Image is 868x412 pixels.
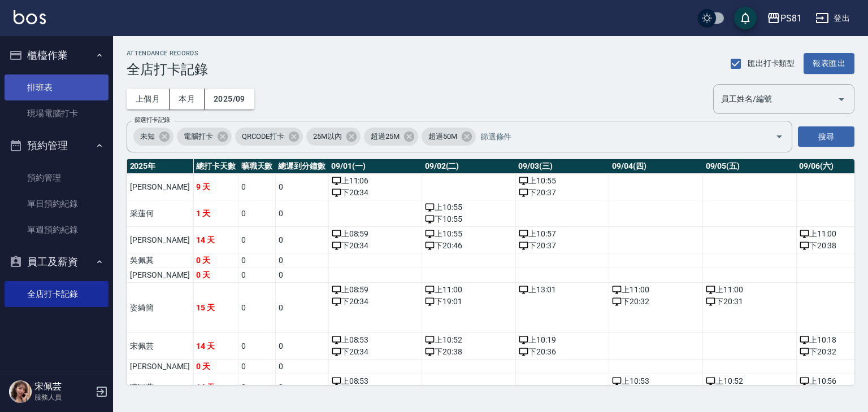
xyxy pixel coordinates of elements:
[134,116,170,124] label: 篩選打卡記錄
[133,128,173,146] div: 未知
[238,283,276,333] td: 0
[519,284,606,296] div: 上 13:01
[5,191,108,217] a: 單日預約紀錄
[275,283,328,333] td: 0
[425,240,513,252] div: 下 20:46
[332,375,419,387] div: 上 08:53
[193,360,238,374] td: 0 天
[5,74,108,100] a: 排班表
[127,89,170,109] button: 上個月
[127,268,193,283] td: [PERSON_NAME]
[127,253,193,268] td: 吳佩其
[205,89,254,109] button: 2025/09
[275,227,328,253] td: 0
[127,360,193,374] td: [PERSON_NAME]
[811,8,854,29] button: 登出
[332,240,419,252] div: 下 20:34
[5,41,108,70] button: 櫃檯作業
[193,253,238,268] td: 0 天
[762,7,806,30] button: PS81
[193,174,238,200] td: 9 天
[238,360,276,374] td: 0
[328,159,422,174] th: 09/01(一)
[5,247,108,277] button: 員工及薪資
[425,228,513,240] div: 上 10:55
[519,346,606,358] div: 下 20:36
[34,381,92,392] h5: 宋佩芸
[238,374,276,401] td: 0
[193,374,238,401] td: 14 天
[193,283,238,333] td: 15 天
[127,62,208,77] h3: 全店打卡記錄
[519,240,606,252] div: 下 20:37
[519,187,606,199] div: 下 20:37
[780,11,802,25] div: PS81
[364,128,418,146] div: 超過25M
[425,334,513,346] div: 上 10:52
[734,7,757,29] button: save
[275,374,328,401] td: 0
[275,159,328,174] th: 總遲到分鐘數
[275,253,328,268] td: 0
[238,174,276,200] td: 0
[9,380,32,403] img: Person
[612,375,700,387] div: 上 10:53
[609,159,703,174] th: 09/04(四)
[275,268,328,283] td: 0
[425,201,513,213] div: 上 10:55
[238,333,276,360] td: 0
[127,227,193,253] td: [PERSON_NAME]
[275,360,328,374] td: 0
[238,200,276,227] td: 0
[425,346,513,358] div: 下 20:38
[332,228,419,240] div: 上 08:59
[5,281,108,307] a: 全店打卡記錄
[770,128,788,146] button: Open
[275,200,328,227] td: 0
[332,175,419,187] div: 上 11:06
[612,296,700,308] div: 下 20:32
[422,159,516,174] th: 09/02(二)
[275,174,328,200] td: 0
[706,284,793,296] div: 上 11:00
[422,128,476,146] div: 超過50M
[332,334,419,346] div: 上 08:53
[127,159,193,174] th: 2025 年
[235,128,303,146] div: QRCODE打卡
[5,217,108,243] a: 單週預約紀錄
[364,131,406,142] span: 超過25M
[422,131,464,142] span: 超過50M
[332,187,419,199] div: 下 20:34
[177,131,220,142] span: 電腦打卡
[238,268,276,283] td: 0
[798,126,854,147] button: 搜尋
[238,253,276,268] td: 0
[133,131,162,142] span: 未知
[127,174,193,200] td: [PERSON_NAME]
[193,200,238,227] td: 1 天
[127,333,193,360] td: 宋佩芸
[425,213,513,225] div: 下 10:55
[478,127,756,147] input: 篩選條件
[332,346,419,358] div: 下 20:34
[34,392,92,402] p: 服務人員
[238,227,276,253] td: 0
[703,159,797,174] th: 09/05(五)
[706,375,793,387] div: 上 10:52
[425,284,513,296] div: 上 11:00
[306,131,349,142] span: 25M以內
[127,50,208,57] h2: ATTENDANCE RECORDS
[612,284,700,296] div: 上 11:00
[177,128,232,146] div: 電腦打卡
[193,227,238,253] td: 14 天
[332,284,419,296] div: 上 08:59
[127,283,193,333] td: 姿綺簡
[238,159,276,174] th: 曠職天數
[275,333,328,360] td: 0
[306,128,361,146] div: 25M以內
[515,159,609,174] th: 09/03(三)
[748,58,795,69] span: 匯出打卡類型
[804,53,854,74] button: 報表匯出
[519,228,606,240] div: 上 10:57
[127,200,193,227] td: 采蓮何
